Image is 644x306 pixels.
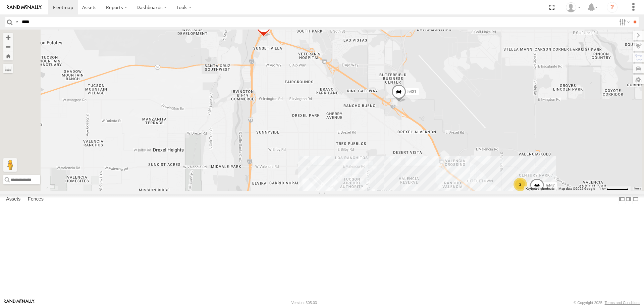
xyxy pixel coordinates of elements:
[14,17,19,27] label: Search Query
[3,42,13,51] button: Zoom out
[599,187,606,190] span: 1 km
[597,186,631,191] button: Map Scale: 1 km per 62 pixels
[7,5,42,10] img: rand-logo.svg
[563,2,583,12] div: Edward Espinoza
[605,301,640,305] a: Terms and Conditions
[625,194,632,204] label: Dock Summary Table to the Right
[632,194,639,204] label: Hide Summary Table
[558,187,595,190] span: Map data ©2025 Google
[3,33,13,42] button: Zoom in
[619,194,625,204] label: Dock Summary Table to the Left
[546,183,555,188] span: 5467
[408,89,417,94] span: 5431
[574,301,640,305] div: © Copyright 2025 -
[514,178,527,191] div: 2
[4,299,35,306] a: Visit our Website
[526,186,554,191] button: Keyboard shortcuts
[291,301,317,305] div: Version: 305.03
[3,158,17,172] button: Drag Pegman onto the map to open Street View
[24,195,47,204] label: Fences
[3,51,13,60] button: Zoom Home
[616,17,631,27] label: Search Filter Options
[634,187,641,190] a: Terms
[3,64,13,73] label: Measure
[633,75,644,84] label: Map Settings
[607,2,618,13] i: ?
[3,195,24,204] label: Assets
